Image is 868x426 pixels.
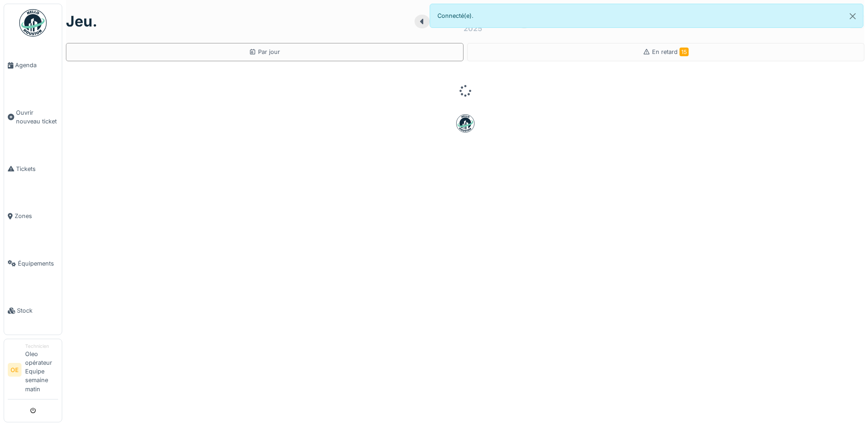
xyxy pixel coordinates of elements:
a: OE TechnicienOleo opérateur Equipe semaine matin [8,343,58,399]
a: Zones [4,192,62,240]
span: Tickets [16,165,58,173]
h1: jeu. [66,13,97,30]
span: Ouvrir nouveau ticket [16,108,58,126]
a: Tickets [4,145,62,192]
span: En retard [652,48,689,55]
img: Badge_color-CXgf-gQk.svg [19,9,47,37]
a: Stock [4,287,62,335]
span: Agenda [15,61,58,69]
button: Close [842,4,863,28]
div: Par jour [249,48,280,56]
a: Équipements [4,240,62,287]
a: Agenda [4,42,62,89]
img: badge-BVDL4wpA.svg [456,114,474,133]
span: Zones [15,212,58,220]
span: Stock [17,306,58,315]
span: Équipements [18,259,58,268]
div: Technicien [25,343,58,350]
span: 15 [679,48,689,56]
a: Ouvrir nouveau ticket [4,89,62,145]
li: OE [8,363,22,377]
div: 2025 [464,23,482,34]
li: Oleo opérateur Equipe semaine matin [25,343,58,397]
div: Connecté(e). [430,4,864,28]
